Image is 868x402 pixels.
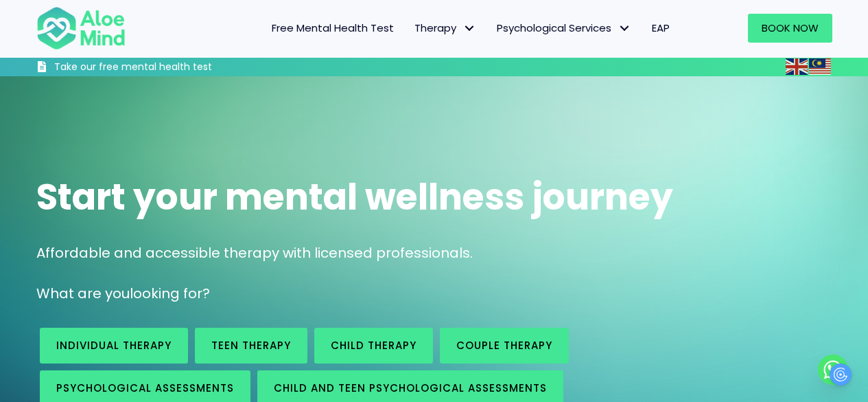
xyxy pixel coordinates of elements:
a: Teen Therapy [195,328,307,364]
span: Psychological Services: submenu [615,19,635,38]
span: Couple therapy [456,338,552,353]
span: Therapy [414,21,476,35]
span: Child and Teen Psychological assessments [274,381,547,395]
h3: Take our free mental health test [54,60,285,74]
span: EAP [652,21,670,35]
a: Whatsapp [818,355,848,385]
span: Book Now [762,21,819,35]
a: Take our free mental health test [36,60,285,76]
p: Affordable and accessible therapy with licensed professionals. [36,243,832,263]
a: Individual therapy [40,328,188,364]
a: Free Mental Health Test [261,14,404,43]
a: TherapyTherapy: submenu [404,14,486,43]
img: ms [809,58,831,75]
a: English [786,58,809,74]
img: en [786,58,808,75]
span: Therapy: submenu [460,19,480,38]
a: Book Now [748,14,832,43]
span: Psychological assessments [56,381,234,395]
span: looking for? [130,284,210,303]
span: Start your mental wellness journey [36,172,673,222]
a: Psychological ServicesPsychological Services: submenu [486,14,642,43]
img: Aloe mind Logo [36,5,126,51]
span: Free Mental Health Test [272,21,394,35]
span: Teen Therapy [211,338,291,353]
a: Child Therapy [314,328,433,364]
a: Malay [809,58,832,74]
a: Couple therapy [440,328,569,364]
span: Child Therapy [331,338,417,353]
a: EAP [642,14,680,43]
span: What are you [36,284,130,303]
span: Psychological Services [497,21,631,35]
nav: Menu [143,14,680,43]
span: Individual therapy [56,338,172,353]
